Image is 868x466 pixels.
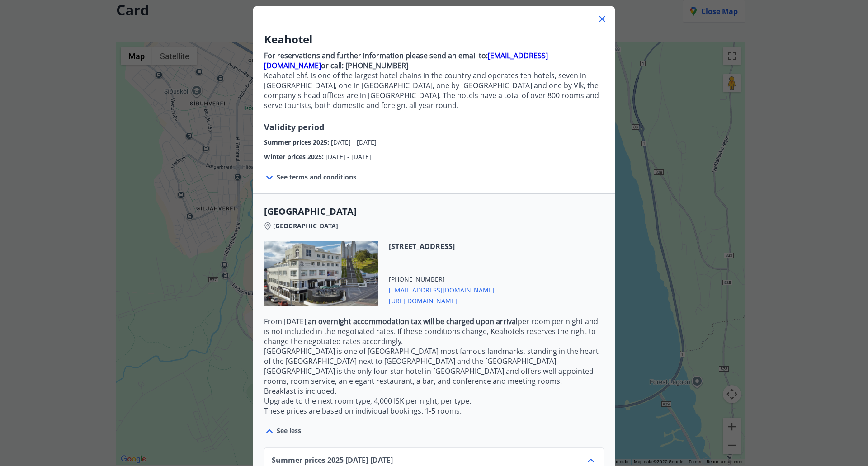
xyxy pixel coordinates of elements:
[389,297,457,305] font: [URL][DOMAIN_NAME]
[264,346,599,386] font: [GEOGRAPHIC_DATA] is one of [GEOGRAPHIC_DATA] most famous landmarks, standing in the heart of the...
[264,386,336,396] font: Breakfast is included.
[321,61,408,71] font: or call: [PHONE_NUMBER]
[264,152,322,161] font: Winter prices 2025
[264,316,308,326] font: From [DATE],
[264,51,488,61] font: For reservations and further information please send an email to:
[264,122,324,132] font: Validity period
[264,316,598,346] font: per room per night and is not included in the negotiated rates. If these conditions change, Keaho...
[264,396,471,406] font: Upgrade to the next room type; 4,000 ISK per night, per type.
[264,205,357,217] font: [GEOGRAPHIC_DATA]
[277,173,356,181] font: See terms and conditions
[264,138,327,146] font: Summer prices 2025
[322,152,324,161] font: :
[327,138,329,146] font: :
[264,32,312,47] font: Keahotel
[308,316,518,326] font: an overnight accommodation tax will be charged upon arrival
[389,286,495,294] font: [EMAIL_ADDRESS][DOMAIN_NAME]
[264,51,548,71] a: [EMAIL_ADDRESS][DOMAIN_NAME]
[325,152,371,161] font: [DATE] - [DATE]
[273,221,338,230] font: [GEOGRAPHIC_DATA]
[264,71,599,110] font: Keahotel ehf. is one of the largest hotel chains in the country and operates ten hotels, seven in...
[264,406,462,416] font: These prices are based on individual bookings: 1-5 rooms.
[331,138,377,146] font: [DATE] - [DATE]
[389,241,455,251] font: [STREET_ADDRESS]
[389,275,445,283] font: [PHONE_NUMBER]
